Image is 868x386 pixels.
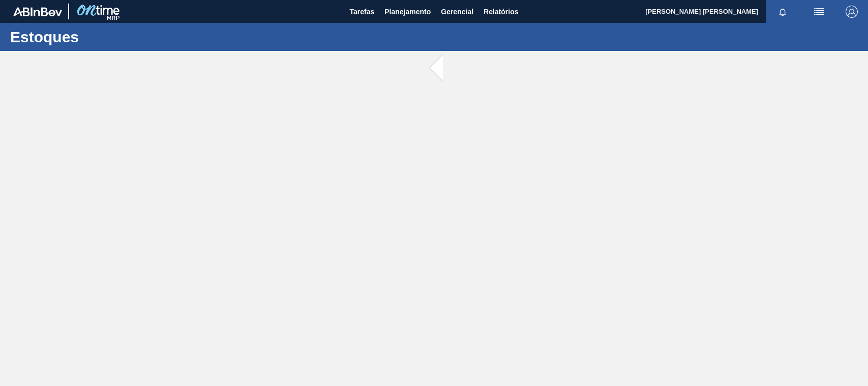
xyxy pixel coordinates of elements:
[441,6,473,18] span: Gerencial
[10,31,191,43] h1: Estoques
[846,6,858,18] img: Logout
[766,5,799,19] button: Notificações
[384,6,431,18] span: Planejamento
[813,6,825,18] img: userActions
[13,7,62,16] img: TNhmsLtSVTkK8tSr43FrP2fwEKptu5GPRR3wAAAABJRU5ErkJggg==
[484,6,518,18] span: Relatórios
[349,6,374,18] span: Tarefas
